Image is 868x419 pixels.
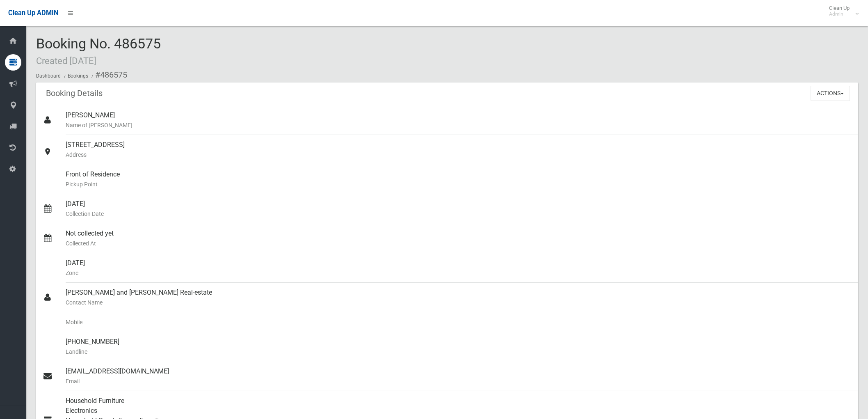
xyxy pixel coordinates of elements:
small: Landline [66,347,852,357]
small: Address [66,150,852,160]
div: [DATE] [66,194,852,224]
div: [PERSON_NAME] [66,105,852,135]
button: Actions [811,86,850,101]
a: Bookings [68,73,88,79]
a: Dashboard [36,73,61,79]
small: Collection Date [66,209,852,219]
span: Booking No. 486575 [36,35,161,67]
div: [EMAIL_ADDRESS][DOMAIN_NAME] [66,362,852,391]
small: Mobile [66,317,852,327]
div: Front of Residence [66,165,852,194]
div: [PERSON_NAME] and [PERSON_NAME] Real-estate [66,283,852,312]
small: Contact Name [66,298,852,307]
small: Email [66,376,852,386]
span: Clean Up [825,5,858,17]
header: Booking Details [36,85,112,101]
small: Created [DATE] [36,55,96,66]
div: Not collected yet [66,224,852,253]
small: Name of [PERSON_NAME] [66,120,852,130]
span: Clean Up ADMIN [8,9,58,17]
small: Zone [66,268,852,278]
small: Pickup Point [66,179,852,189]
small: Collected At [66,238,852,248]
div: [STREET_ADDRESS] [66,135,852,165]
div: [PHONE_NUMBER] [66,332,852,362]
div: [DATE] [66,253,852,283]
li: #486575 [89,67,127,82]
small: Admin [829,11,850,17]
a: [EMAIL_ADDRESS][DOMAIN_NAME]Email [36,362,858,391]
